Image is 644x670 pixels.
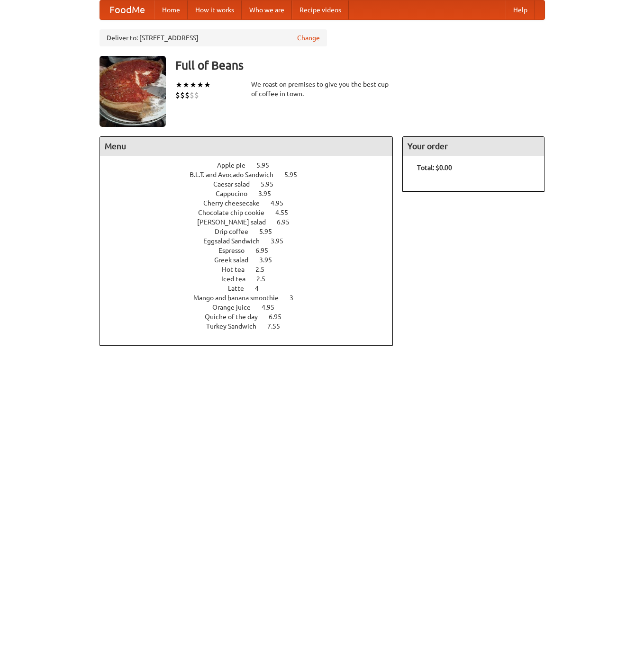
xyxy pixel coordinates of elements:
li: $ [190,90,194,100]
li: ★ [197,80,204,90]
span: 3.95 [259,256,281,264]
a: B.L.T. and Avocado Sandwich 5.95 [190,171,315,179]
span: Cherry cheesecake [203,199,269,207]
span: Cappucino [216,190,257,197]
span: Espresso [218,247,254,254]
li: $ [194,90,199,100]
span: 4.95 [262,304,284,311]
span: 3.95 [271,237,293,245]
a: Cherry cheesecake 4.95 [203,199,301,207]
span: 4.55 [275,209,298,216]
span: B.L.T. and Avocado Sandwich [190,171,283,179]
a: Turkey Sandwich 7.55 [206,322,298,330]
a: Iced tea 2.5 [221,275,283,283]
span: Greek salad [214,256,258,264]
span: Eggsalad Sandwich [203,237,269,245]
a: Hot tea 2.5 [222,266,282,273]
span: 4.95 [271,199,293,207]
h4: Your order [403,137,544,156]
span: 5.95 [284,171,307,179]
li: $ [175,90,180,100]
span: Chocolate chip cookie [198,209,274,216]
span: 5.95 [261,180,283,188]
span: [PERSON_NAME] salad [197,218,275,226]
span: Hot tea [222,266,254,273]
span: 5.95 [259,228,281,235]
a: Recipe videos [292,0,349,19]
span: 3 [290,294,303,302]
span: 7.55 [267,322,290,330]
li: $ [180,90,185,100]
h4: Menu [100,137,393,156]
span: 2.5 [255,266,274,273]
a: Chocolate chip cookie 4.55 [198,209,306,216]
div: Deliver to: [STREET_ADDRESS] [100,29,327,46]
span: 2.5 [256,275,275,283]
a: Cappucino 3.95 [216,190,289,197]
a: Change [297,33,320,43]
li: ★ [175,80,182,90]
span: Drip coffee [215,228,258,235]
a: Latte 4 [228,285,276,292]
h3: Full of Beans [175,56,545,75]
a: Drip coffee 5.95 [215,228,290,235]
a: Espresso 6.95 [218,247,286,254]
div: We roast on premises to give you the best cup of coffee in town. [251,80,393,98]
a: Who we are [242,0,292,19]
span: 5.95 [256,161,279,169]
li: ★ [190,80,197,90]
a: [PERSON_NAME] salad 6.95 [197,218,307,226]
a: Quiche of the day 6.95 [205,313,299,321]
li: $ [185,90,190,100]
span: 6.95 [255,247,278,254]
span: Orange juice [212,304,260,311]
li: ★ [182,80,190,90]
span: 4 [255,285,268,292]
span: Iced tea [221,275,255,283]
span: 6.95 [277,218,299,226]
a: Home [154,0,188,19]
img: angular.jpg [100,56,166,127]
a: Caesar salad 5.95 [213,180,291,188]
a: Apple pie 5.95 [217,161,287,169]
span: Mango and banana smoothie [193,294,288,302]
a: Orange juice 4.95 [212,304,292,311]
span: Turkey Sandwich [206,322,266,330]
a: Help [506,0,535,19]
a: Greek salad 3.95 [214,256,290,264]
a: FoodMe [100,0,154,19]
a: Eggsalad Sandwich 3.95 [203,237,301,245]
span: Apple pie [217,161,255,169]
span: Caesar salad [213,180,259,188]
span: Latte [228,285,254,292]
li: ★ [204,80,211,90]
a: Mango and banana smoothie 3 [193,294,311,302]
span: Quiche of the day [205,313,267,321]
span: 6.95 [269,313,291,321]
b: Total: $0.00 [417,164,452,171]
a: How it works [188,0,242,19]
span: 3.95 [258,190,281,197]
